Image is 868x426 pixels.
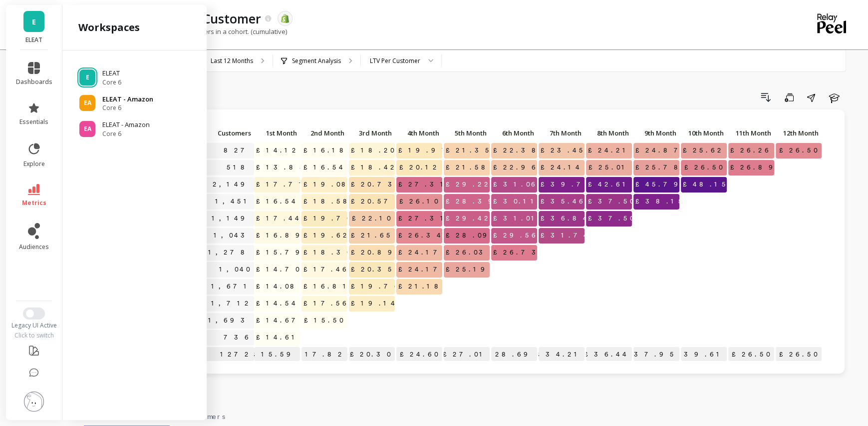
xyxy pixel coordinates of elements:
p: 6th Month [491,126,537,140]
span: 9th Month [635,129,676,137]
a: 1,043 [212,228,254,243]
span: 12th Month [778,129,819,137]
p: £34.21 [539,347,584,362]
span: £26.10 [397,194,442,209]
span: £31.74 [539,228,593,243]
span: £26.50 [682,160,727,175]
span: £20.57 [349,194,397,209]
p: 7th Month [539,126,584,140]
p: 4th Month [396,126,442,140]
span: £14.54 [254,296,301,311]
div: Toggle SortBy [443,126,491,141]
span: 7th Month [541,129,581,137]
span: £22.10 [350,211,395,226]
span: £15.50 [302,313,347,328]
a: 2,149 [211,177,254,192]
span: £35.46 [539,194,588,209]
span: £18.42 [349,160,400,175]
p: £28.69 [491,347,537,362]
span: £14.12 [254,143,301,158]
p: 11th Month [728,126,774,140]
span: £29.42 [444,211,494,226]
span: £14.08 [254,279,303,294]
span: £21.35 [444,143,495,158]
span: £24.17 [396,262,447,277]
span: £26.73 [491,245,545,260]
p: 1st Month [254,126,300,140]
span: £20.73 [349,177,401,192]
button: Switch to New UI [23,307,45,319]
p: 12th Month [776,126,822,140]
p: £27.01 [444,347,490,362]
span: £19.62 [301,228,352,243]
span: £28.09 [444,228,496,243]
span: £29.56 [491,228,541,243]
span: £37.50 [586,211,638,226]
span: 6th Month [493,129,534,137]
div: Toggle SortBy [491,126,538,141]
span: £16.81 [301,279,353,294]
div: Legacy UI Active [6,321,62,329]
a: 1,149 [210,211,254,226]
span: £26.50 [777,143,822,158]
span: £30.11 [491,194,541,209]
span: £26.89 [728,160,782,175]
a: 1,451 [213,194,254,209]
p: Customers [194,126,254,140]
span: £23.45 [539,143,588,158]
div: Toggle SortBy [633,126,680,141]
span: £25.62 [681,143,727,158]
p: £20.30 [349,347,395,362]
p: 9th Month [633,126,679,140]
span: £25.78 [633,160,687,175]
span: £31.01 [491,211,542,226]
span: £24.87 [633,143,687,158]
span: £27.31 [396,177,451,192]
div: LTV Per Customer [370,56,420,65]
span: £17.71 [254,177,309,192]
span: 11th Month [730,129,771,137]
div: Click to switch [6,331,62,339]
span: £48.15 [681,177,731,192]
span: 5th Month [446,129,487,137]
a: 1,040 [217,262,254,277]
span: £19.76 [349,279,404,294]
p: £24.60 [396,347,442,362]
span: £22.96 [491,160,541,175]
span: £37.50 [586,194,638,209]
span: £26.03 [444,245,492,260]
a: 518 [225,160,254,175]
span: £14.67 [254,313,305,328]
span: 8th Month [588,129,629,137]
span: £14.61 [254,330,302,345]
p: ELEAT [102,68,121,78]
a: 736 [222,330,254,345]
p: 8th Month [586,126,632,140]
span: EA [84,99,91,107]
p: £17.82 [301,347,347,362]
p: ELEAT - Amazon [102,94,153,104]
span: £19.08 [301,177,355,192]
span: £24.14 [539,160,585,175]
span: 4th Month [398,129,439,137]
span: £22.38 [491,143,545,158]
span: £19.14 [349,296,400,311]
span: £14.70 [254,262,303,277]
span: £24.17 [396,245,447,260]
h2: workspaces [78,20,140,34]
div: Toggle SortBy [585,126,633,141]
span: £16.54 [254,194,301,209]
span: £19.97 [396,143,455,158]
span: Customers [196,129,251,137]
span: £17.56 [301,296,352,311]
span: £19.70 [301,211,355,226]
p: 3rd Month [349,126,395,140]
div: Toggle SortBy [348,126,396,141]
span: £25.19 [444,262,494,277]
span: essentials [19,118,48,126]
a: 1,693 [206,313,254,328]
span: E [32,16,36,27]
span: £20.12 [397,160,442,175]
span: £18.30 [301,245,355,260]
span: £18.20 [349,143,398,158]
